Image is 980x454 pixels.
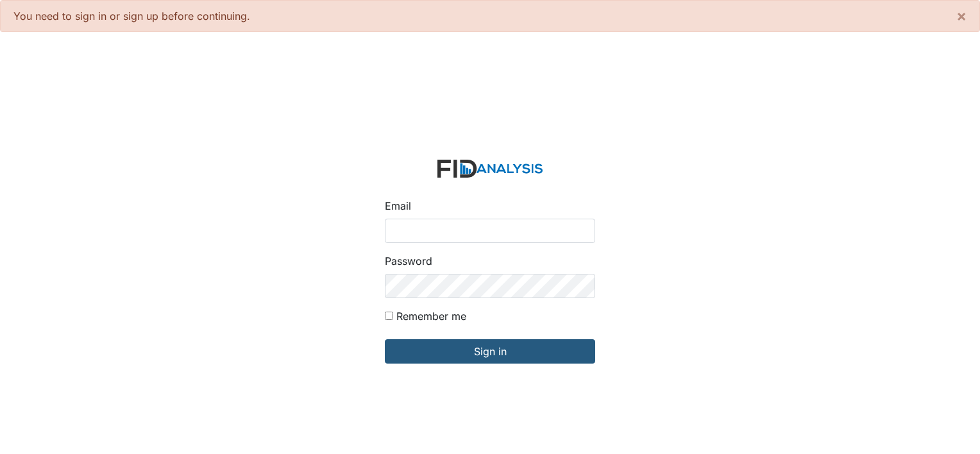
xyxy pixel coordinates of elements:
label: Remember me [396,308,466,324]
input: Sign in [385,339,595,364]
span: × [956,6,967,25]
label: Password [385,253,432,269]
label: Email [385,198,411,214]
button: × [943,1,979,31]
img: logo-2fc8c6e3336f68795322cb6e9a2b9007179b544421de10c17bdaae8622450297.svg [437,160,543,178]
